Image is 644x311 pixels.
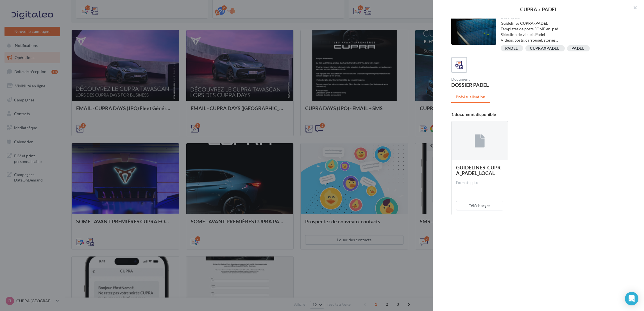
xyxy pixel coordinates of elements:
[451,82,539,87] div: DOSSIER PADEL
[505,46,518,51] div: PADEL
[501,15,626,19] div: Description
[456,180,503,185] div: Format: pptx
[530,46,559,51] div: CUPRAXPADEL
[442,7,635,12] div: CUPRA x PADEL
[625,292,638,305] div: Open Intercom Messenger
[451,112,631,117] div: 1 document disponible
[456,201,503,210] button: Télécharger
[501,21,626,43] div: Guidelines CUPRAxPADEL Templates de posts SOME en .psd Sélection de visuels Padel Vidéos, posts, ...
[456,164,501,176] span: GUIDELINES_CUPRA_PADEL_LOCAL
[451,77,539,81] div: Document
[572,46,584,51] div: PADEL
